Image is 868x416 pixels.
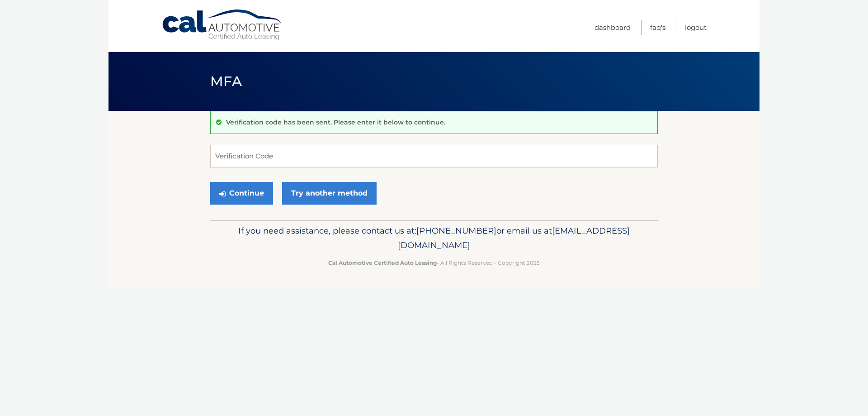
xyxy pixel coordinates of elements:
a: Logout [685,20,707,35]
strong: Cal Automotive Certified Auto Leasing [328,259,437,266]
span: [PHONE_NUMBER] [416,225,496,236]
p: If you need assistance, please contact us at: or email us at [216,224,652,253]
span: [EMAIL_ADDRESS][DOMAIN_NAME] [398,225,630,250]
a: FAQ's [650,20,665,35]
p: - All Rights Reserved - Copyright 2025 [216,258,652,268]
button: Continue [210,182,273,205]
p: Verification code has been sent. Please enter it below to continue. [226,118,445,126]
input: Verification Code [210,145,658,167]
a: Cal Automotive [161,9,283,41]
a: Try another method [282,182,377,205]
a: Dashboard [594,20,631,35]
span: MFA [210,73,242,90]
